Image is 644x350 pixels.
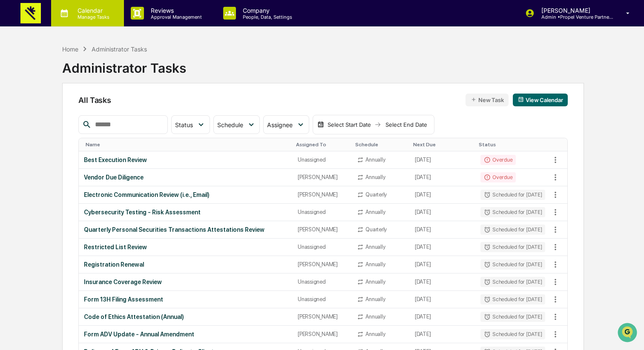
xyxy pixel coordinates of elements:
div: 🖐️ [9,108,15,115]
div: Scheduled for [DATE] [480,294,545,304]
div: Registration Renewal [84,261,287,268]
td: [DATE] [410,186,475,204]
div: [PERSON_NAME] [298,174,347,180]
img: calendar [518,97,524,102]
div: Toggle SortBy [479,142,547,148]
div: Form ADV Update - Annual Amendment [84,331,287,338]
td: [DATE] [410,326,475,343]
div: Quarterly [365,226,387,233]
div: Toggle SortBy [296,142,348,148]
div: Scheduled for [DATE] [480,329,545,339]
td: [DATE] [410,291,475,308]
span: Preclearance [17,107,55,116]
div: Scheduled for [DATE] [480,225,545,235]
img: arrow right [374,121,381,128]
div: 🗄️ [62,108,69,115]
span: Schedule [217,121,243,128]
div: Annually [365,261,385,267]
p: Reviews [144,7,206,14]
p: How can we help? [9,18,155,31]
p: Approval Management [144,14,206,20]
div: Annually [365,313,385,320]
div: Overdue [480,155,516,165]
div: Toggle SortBy [355,142,406,148]
div: Scheduled for [DATE] [480,242,545,252]
div: Form 13H Filing Assessment [84,296,287,303]
div: Unassigned [298,209,347,215]
a: Powered byPylon [60,144,103,151]
div: [PERSON_NAME] [298,331,347,337]
div: 🔎 [9,124,15,131]
img: logo [20,3,41,23]
div: Select Start Date [326,121,373,128]
div: Start new chat [29,65,140,74]
div: Annually [365,157,385,163]
div: Insurance Coverage Review [84,279,287,285]
div: Electronic Communication Review (i.e., Email) [84,191,287,198]
td: [DATE] [410,273,475,291]
div: Best Execution Review [84,157,287,163]
div: Overdue [480,172,516,182]
td: [DATE] [410,169,475,186]
div: Toggle SortBy [413,142,472,148]
div: Scheduled for [DATE] [480,312,545,322]
span: All Tasks [78,96,111,105]
div: Cybersecurity Testing - Risk Assessment [84,209,287,216]
div: We're available if you need us! [29,74,108,80]
a: 🔎Data Lookup [5,120,57,135]
div: Annually [365,296,385,302]
span: Pylon [85,144,103,151]
div: [PERSON_NAME] [298,313,347,320]
div: Scheduled for [DATE] [480,259,545,270]
div: Annually [365,174,385,180]
div: Scheduled for [DATE] [480,190,545,200]
img: 1746055101610-c473b297-6a78-478c-a979-82029cc54cd1 [9,65,24,80]
div: Quarterly [365,191,387,198]
div: Administrator Tasks [92,46,147,53]
td: [DATE] [410,308,475,326]
p: [PERSON_NAME] [535,7,614,14]
td: [DATE] [410,256,475,273]
div: Vendor Due Diligence [84,174,287,181]
div: Select End Date [383,121,430,128]
a: 🖐️Preclearance [5,104,58,119]
span: Data Lookup [17,123,54,132]
div: Scheduled for [DATE] [480,207,545,217]
div: Home [62,46,78,53]
iframe: Open customer support [617,322,640,345]
p: Manage Tasks [71,14,114,20]
div: Unassigned [298,279,347,285]
div: Code of Ethics Attestation (Annual) [84,313,287,320]
p: Admin • Propel Venture Partners Management Co., LLC [535,14,614,20]
div: Unassigned [298,157,347,163]
div: Annually [365,244,385,250]
div: Annually [365,209,385,215]
div: [PERSON_NAME] [298,191,347,198]
div: [PERSON_NAME] [298,261,347,267]
div: Restricted List Review [84,244,287,250]
button: View Calendar [513,94,568,106]
button: New Task [466,94,509,106]
td: [DATE] [410,204,475,221]
a: 🗄️Attestations [58,104,109,119]
div: Administrator Tasks [62,54,186,76]
span: Status [175,121,193,128]
span: Attestations [70,107,106,116]
img: calendar [317,121,324,128]
div: Toggle SortBy [86,142,289,148]
div: Unassigned [298,244,347,250]
div: Quarterly Personal Securities Transactions Attestations Review [84,226,287,233]
span: Assignee [267,121,293,128]
p: Calendar [71,7,114,14]
div: Annually [365,331,385,337]
div: [PERSON_NAME] [298,226,347,233]
div: Toggle SortBy [550,142,567,148]
p: Company [236,7,296,14]
div: Annually [365,279,385,285]
td: [DATE] [410,151,475,169]
td: [DATE] [410,239,475,256]
button: Start new chat [145,68,155,78]
div: Scheduled for [DATE] [480,277,545,287]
